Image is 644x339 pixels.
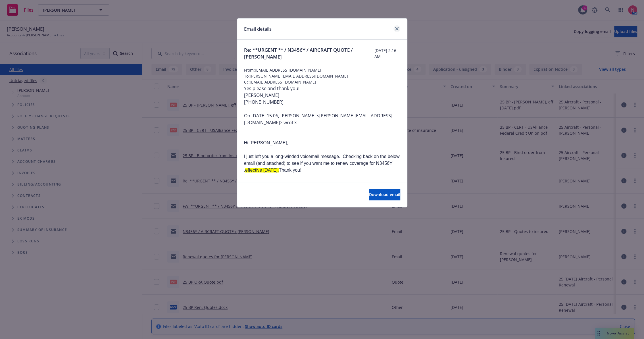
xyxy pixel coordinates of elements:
[244,140,400,146] p: Hi [PERSON_NAME],
[244,112,400,133] blockquote: On [DATE] 15:06, [PERSON_NAME] <[PERSON_NAME][EMAIL_ADDRESS][DOMAIN_NAME]> wrote:
[244,73,400,79] span: To: [PERSON_NAME][EMAIL_ADDRESS][DOMAIN_NAME]
[244,153,400,174] p: I just left you a long-winded voicemail message. Checking back on the below email (and attached) ...
[244,92,400,105] div: [PERSON_NAME]
[244,25,272,33] h1: Email details
[369,189,400,200] button: Download email
[245,168,279,172] span: effective [DATE].
[393,25,400,32] a: close
[244,67,400,73] span: From: [EMAIL_ADDRESS][DOMAIN_NAME]
[244,79,400,85] span: Cc: [EMAIL_ADDRESS][DOMAIN_NAME]
[374,47,400,59] span: [DATE] 2:16 AM
[244,47,374,60] span: Re: **URGENT ** / N3456Y / AIRCRAFT QUOTE / [PERSON_NAME]
[369,192,400,197] span: Download email
[244,99,400,105] div: [PHONE_NUMBER]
